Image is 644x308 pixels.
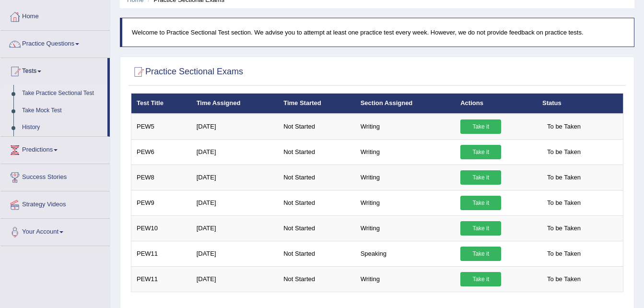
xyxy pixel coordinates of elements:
td: [DATE] [191,165,279,190]
h2: Practice Sectional Exams [131,65,243,79]
td: Not Started [278,165,355,190]
a: Take it [460,272,501,286]
a: Take Practice Sectional Test [18,85,107,102]
a: Home [0,3,110,27]
th: Time Started [278,94,355,114]
a: Take it [460,196,501,210]
td: Not Started [278,114,355,140]
a: Predictions [0,137,110,161]
a: Strategy Videos [0,191,110,215]
td: Not Started [278,215,355,241]
a: History [18,119,107,136]
a: Practice Questions [0,31,110,55]
td: Not Started [278,266,355,292]
a: Success Stories [0,164,110,188]
span: To be Taken [542,272,585,286]
th: Actions [455,94,537,114]
th: Test Title [131,94,191,114]
a: Take it [460,170,501,185]
span: To be Taken [542,221,585,236]
a: Take it [460,247,501,261]
td: [DATE] [191,215,279,241]
td: Writing [355,114,456,140]
a: Take it [460,145,501,159]
span: To be Taken [542,145,585,159]
td: Not Started [278,190,355,215]
td: Speaking [355,241,456,266]
th: Status [537,94,623,114]
a: Tests [0,58,107,82]
td: Writing [355,190,456,215]
span: To be Taken [542,247,585,261]
p: Welcome to Practice Sectional Test section. We advise you to attempt at least one practice test e... [132,28,624,37]
td: PEW9 [131,190,191,215]
td: PEW10 [131,215,191,241]
td: [DATE] [191,241,279,266]
a: Your Account [0,219,110,243]
td: Not Started [278,241,355,266]
span: To be Taken [542,170,585,185]
td: Writing [355,139,456,165]
td: PEW11 [131,241,191,266]
span: To be Taken [542,196,585,210]
td: [DATE] [191,139,279,165]
td: PEW5 [131,114,191,140]
td: PEW11 [131,266,191,292]
td: [DATE] [191,114,279,140]
a: Take Mock Test [18,102,107,119]
td: [DATE] [191,266,279,292]
a: Take it [460,119,501,134]
td: [DATE] [191,190,279,215]
th: Section Assigned [355,94,456,114]
td: PEW8 [131,165,191,190]
a: Take it [460,221,501,236]
td: Writing [355,266,456,292]
td: Not Started [278,139,355,165]
span: To be Taken [542,119,585,134]
td: Writing [355,165,456,190]
td: Writing [355,215,456,241]
th: Time Assigned [191,94,279,114]
td: PEW6 [131,139,191,165]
